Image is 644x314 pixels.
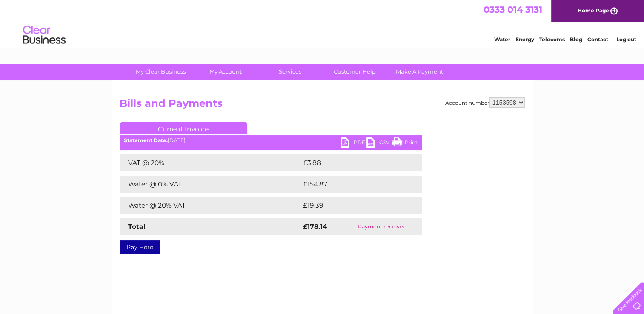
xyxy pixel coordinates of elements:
a: Contact [587,36,608,43]
div: [DATE] [120,137,422,143]
a: Energy [515,36,534,43]
td: Payment received [343,218,421,235]
a: Services [255,64,325,80]
a: PDF [341,137,366,150]
a: My Clear Business [126,64,196,80]
a: My Account [190,64,260,80]
a: Customer Help [320,64,390,80]
strong: £178.14 [303,223,327,231]
h2: Bills and Payments [120,97,525,114]
td: Water @ 20% VAT [120,197,301,214]
div: Clear Business is a trading name of Verastar Limited (registered in [GEOGRAPHIC_DATA] No. 3667643... [121,5,524,41]
td: Water @ 0% VAT [120,176,301,193]
a: Water [494,36,510,43]
div: Account number [445,97,525,108]
a: Telecoms [539,36,565,43]
a: Print [392,137,418,150]
td: £3.88 [301,154,402,171]
strong: Total [128,223,146,231]
a: Pay Here [120,240,160,254]
td: £19.39 [301,197,404,214]
a: CSV [366,137,392,150]
td: VAT @ 20% [120,154,301,171]
a: Make A Payment [384,64,455,80]
a: 0333 014 3131 [484,4,542,15]
a: Log out [616,36,636,43]
a: Current Invoice [120,122,247,134]
b: Statement Date: [124,137,168,143]
td: £154.87 [301,176,406,193]
img: logo.png [23,22,66,48]
a: Blog [570,36,582,43]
